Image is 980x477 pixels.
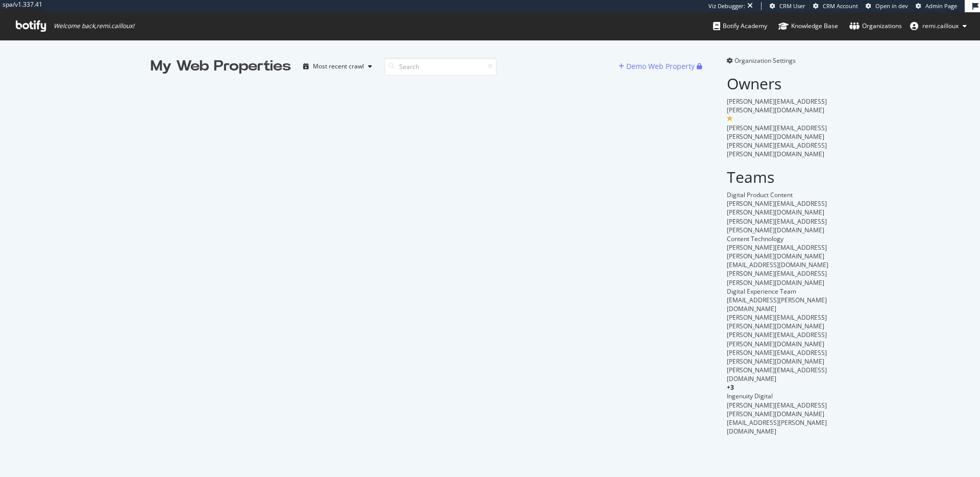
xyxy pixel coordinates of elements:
[727,260,828,269] span: [EMAIL_ADDRESS][DOMAIN_NAME]
[727,296,827,313] span: [EMAIL_ADDRESS][PERSON_NAME][DOMAIN_NAME]
[727,330,827,348] span: [PERSON_NAME][EMAIL_ADDRESS][PERSON_NAME][DOMAIN_NAME]
[151,56,291,77] div: My Web Properties
[727,287,829,296] div: Digital Experience Team
[778,21,838,31] div: Knowledge Base
[925,2,957,10] span: Admin Page
[727,97,827,114] span: [PERSON_NAME][EMAIL_ADDRESS][PERSON_NAME][DOMAIN_NAME]
[727,418,827,436] span: [EMAIL_ADDRESS][PERSON_NAME][DOMAIN_NAME]
[727,269,827,287] span: [PERSON_NAME][EMAIL_ADDRESS][PERSON_NAME][DOMAIN_NAME]
[313,63,364,69] div: Most recent crawl
[727,366,827,383] span: [PERSON_NAME][EMAIL_ADDRESS][DOMAIN_NAME]
[626,61,695,71] div: Demo Web Property
[922,21,959,30] span: remi.cailloux
[866,2,908,10] a: Open in dev
[619,62,697,70] a: Demo Web Property
[727,392,829,400] div: Ingenuity Digital
[727,217,827,234] span: [PERSON_NAME][EMAIL_ADDRESS][PERSON_NAME][DOMAIN_NAME]
[727,234,829,243] div: Content Technology
[384,58,497,76] input: Search
[708,2,745,10] div: Viz Debugger:
[727,401,827,418] span: [PERSON_NAME][EMAIL_ADDRESS][PERSON_NAME][DOMAIN_NAME]
[849,12,902,40] a: Organizations
[849,21,902,31] div: Organizations
[813,2,858,10] a: CRM Account
[779,2,805,10] span: CRM User
[713,12,767,40] a: Botify Academy
[778,12,838,40] a: Knowledge Base
[823,2,858,10] span: CRM Account
[770,2,805,10] a: CRM User
[875,2,908,10] span: Open in dev
[727,124,827,141] span: [PERSON_NAME][EMAIL_ADDRESS][PERSON_NAME][DOMAIN_NAME]
[727,141,827,158] span: [PERSON_NAME][EMAIL_ADDRESS][PERSON_NAME][DOMAIN_NAME]
[727,383,734,392] span: + 3
[727,243,827,260] span: [PERSON_NAME][EMAIL_ADDRESS][PERSON_NAME][DOMAIN_NAME]
[713,21,767,31] div: Botify Academy
[54,22,134,30] span: Welcome back, remi.cailloux !
[727,169,829,185] h2: Teams
[727,75,829,92] h2: Owners
[727,313,827,330] span: [PERSON_NAME][EMAIL_ADDRESS][PERSON_NAME][DOMAIN_NAME]
[619,58,697,75] button: Demo Web Property
[727,199,827,217] span: [PERSON_NAME][EMAIL_ADDRESS][PERSON_NAME][DOMAIN_NAME]
[727,348,827,366] span: [PERSON_NAME][EMAIL_ADDRESS][PERSON_NAME][DOMAIN_NAME]
[299,58,376,75] button: Most recent crawl
[902,18,975,34] button: remi.cailloux
[916,2,957,10] a: Admin Page
[727,190,829,199] div: Digital Product Content
[734,56,796,65] span: Organization Settings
